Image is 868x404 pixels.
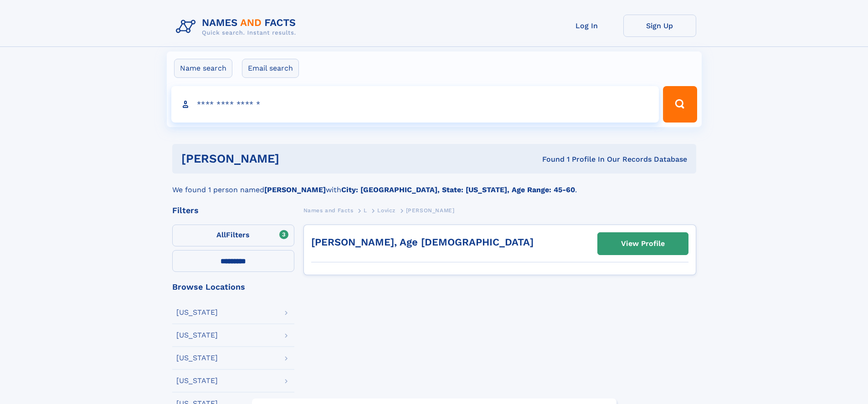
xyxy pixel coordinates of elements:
[176,377,218,384] div: [US_STATE]
[264,185,326,194] b: [PERSON_NAME]
[411,154,687,164] div: Found 1 Profile In Our Records Database
[181,153,411,164] h1: [PERSON_NAME]
[598,233,688,255] a: View Profile
[621,233,665,254] div: View Profile
[242,59,299,78] label: Email search
[377,207,395,214] span: Lovicz
[663,86,697,123] button: Search Button
[172,225,294,246] label: Filters
[176,309,218,316] div: [US_STATE]
[341,185,575,194] b: City: [GEOGRAPHIC_DATA], State: [US_STATE], Age Range: 45-60
[311,236,534,248] a: [PERSON_NAME], Age [DEMOGRAPHIC_DATA]
[406,207,455,214] span: [PERSON_NAME]
[172,174,696,195] div: We found 1 person named with .
[176,332,218,339] div: [US_STATE]
[623,15,696,37] a: Sign Up
[303,205,354,216] a: Names and Facts
[364,207,367,214] span: L
[174,59,232,78] label: Name search
[172,15,303,39] img: Logo Names and Facts
[171,86,659,123] input: search input
[364,205,367,216] a: L
[216,230,226,239] span: All
[176,354,218,362] div: [US_STATE]
[172,206,294,215] div: Filters
[550,15,623,37] a: Log In
[172,283,294,291] div: Browse Locations
[377,205,395,216] a: Lovicz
